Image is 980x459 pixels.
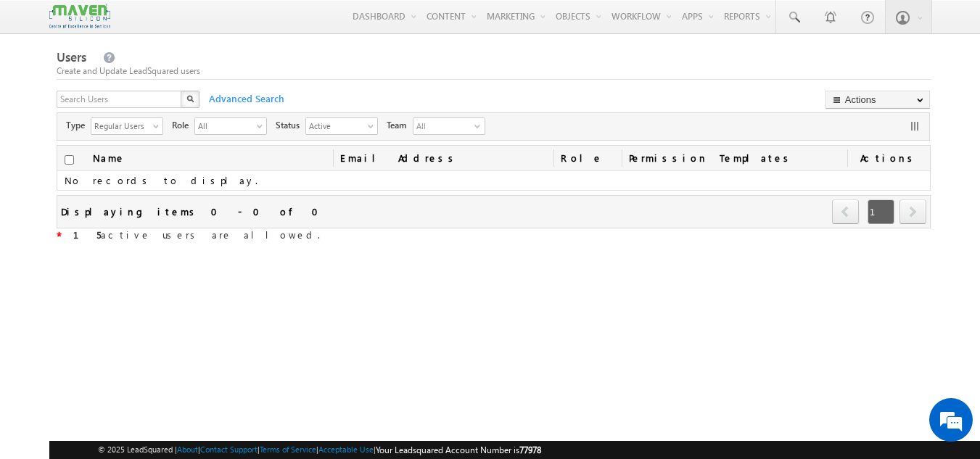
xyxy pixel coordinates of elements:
span: select [257,122,268,130]
td: No records to display. [57,171,931,191]
strong: 15 [73,228,101,241]
a: Terms of Service [260,444,316,454]
span: Your Leadsquared Account Number is [376,444,541,455]
span: Permission Templates [622,146,847,170]
img: Custom Logo [49,4,110,29]
img: Search [186,95,194,102]
a: About [177,444,198,454]
a: next [899,201,926,224]
input: Search Users [57,91,183,108]
button: Actions [825,91,930,109]
span: Users [57,49,86,65]
a: Acceptable Use [318,444,374,454]
span: © 2025 LeadSquared | | | | | [98,443,541,457]
span: prev [832,199,859,224]
span: 1 [868,199,894,224]
span: Actions [847,146,931,170]
span: All [413,118,472,134]
span: Status [276,119,305,132]
span: Type [66,119,91,132]
span: select [368,122,379,130]
a: Contact Support [200,444,258,454]
a: Email Address [333,146,553,170]
span: active users are allowed. [62,228,320,241]
span: 77978 [519,444,541,455]
span: Role [172,119,194,132]
a: Role [553,146,622,170]
span: select [153,122,165,130]
a: prev [832,201,860,224]
span: next [899,199,926,224]
a: Name [86,146,133,170]
span: Active [306,118,366,133]
span: Team [387,119,413,132]
span: Regular Users [91,118,151,133]
span: All [195,118,255,133]
div: Create and Update LeadSquared users [57,65,931,78]
div: Displaying items 0 - 0 of 0 [61,203,327,220]
span: Advanced Search [202,92,289,105]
